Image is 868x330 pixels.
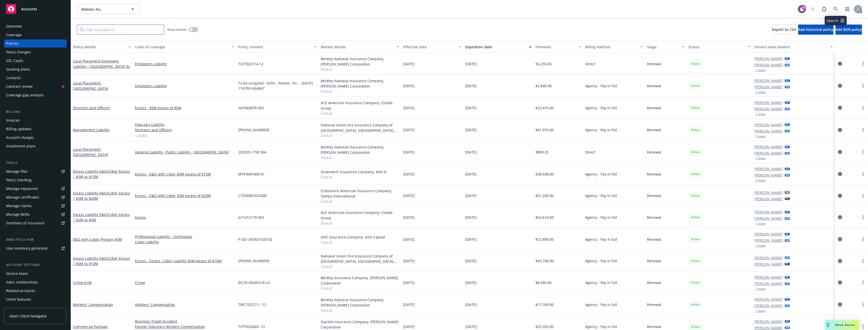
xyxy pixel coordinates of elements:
[321,297,399,308] div: Berkley National Insurance Company, [PERSON_NAME] Corporation
[238,171,265,177] span: MTE9047409 01
[647,149,661,155] span: Renewal
[535,237,554,242] span: $72,899.00
[465,105,477,111] span: [DATE]
[238,80,317,91] span: To be assigned - 6705 - Alation, Inc. - [DATE] 1747951454967
[690,150,700,154] span: Active
[4,185,67,193] span: Manage exposures
[321,144,399,155] div: Berkley National Insurance Company, [PERSON_NAME] Corporation
[135,215,234,220] a: Excess
[754,84,783,90] a: [PERSON_NAME]
[837,83,843,89] a: circleInformation
[321,133,399,137] span: Show all
[647,215,661,220] span: Renewal
[403,105,415,111] span: [DATE]
[535,149,549,155] span: $899.25
[73,237,122,242] a: E&O with Cyber
[4,167,67,175] a: Manage files
[6,82,33,91] div: Contract review
[837,279,843,285] a: circleInformation
[73,59,130,69] a: Local Placement
[4,57,67,65] a: SSC Cases
[401,41,463,53] button: Effective date
[321,78,399,89] div: Berkley National Insurance Company, [PERSON_NAME] Corporation
[754,275,783,280] a: [PERSON_NAME]
[73,256,130,266] a: Excess Liability
[403,237,415,242] span: [DATE]
[798,27,833,32] span: Add historical policy
[4,116,67,124] a: Invoices
[4,219,67,227] a: Summary of insurance
[755,244,766,247] button: 1 more
[754,172,783,178] a: [PERSON_NAME]
[6,91,44,99] div: Coverage gap analysis
[99,237,122,242] span: - Primary $5M
[135,239,234,245] a: Cyber Liability
[238,215,264,220] span: G71412179 002
[801,5,806,10] div: 32
[585,237,617,242] span: Agency - Pay in full
[6,31,22,39] div: Coverage
[860,324,866,330] a: more
[465,127,477,133] span: [DATE]
[4,82,67,91] a: Contract review
[754,231,783,237] a: [PERSON_NAME]
[690,61,700,66] span: Active
[755,179,766,182] button: 1 more
[4,193,67,201] a: Manage certificates
[585,83,617,89] span: Agency - Pay in full
[135,105,234,111] a: Excess - $5M excess of $5M
[754,166,783,171] a: [PERSON_NAME]
[321,234,399,240] div: AXIS Insurance Company, AXIS Capital
[860,83,866,89] a: more
[690,193,700,198] span: Active
[465,44,526,50] div: Expiration date
[754,100,783,105] a: [PERSON_NAME]
[755,222,766,225] button: 1 more
[73,169,130,179] a: Excess Liability
[647,105,661,111] span: Renewal
[135,258,234,263] a: Excess - Excess, Cyber Liability $5M excess of $10M
[837,214,843,220] a: circleInformation
[6,287,35,295] div: Related accounts
[647,237,661,242] span: Renewal
[21,7,37,11] span: Accounts
[860,149,866,155] a: more
[238,258,269,263] span: [PHONE_NUMBER]
[754,56,783,61] a: [PERSON_NAME]
[837,171,843,177] a: circleInformation
[754,144,783,149] a: [PERSON_NAME]
[321,240,399,244] span: Show all
[6,167,28,175] div: Manage files
[772,25,796,35] button: Export to CSV
[321,111,399,115] span: Show all
[403,258,415,263] span: [DATE]
[4,134,67,142] a: Account charges
[465,149,477,155] span: [DATE]
[535,171,554,177] span: $38,928.00
[755,157,766,160] button: 1 more
[321,56,399,67] div: Berkley National Insurance Company, [PERSON_NAME] Corporation
[6,193,39,201] div: Manage certificates
[4,142,67,150] a: Installment plans
[83,280,92,285] span: - $1M
[798,25,833,35] button: Add historical policy
[4,202,67,210] a: Manage claims
[135,234,234,239] a: Professional Liability - Technology
[321,155,399,159] span: Show all
[4,287,67,295] a: Related accounts
[837,301,843,307] a: circleInformation
[647,61,661,67] span: Renewal
[690,280,700,285] span: Active
[4,160,67,165] div: Tools
[825,320,831,330] div: Drag to move
[73,256,130,266] span: - E&O/Cyber Excess | $5M xs $10M
[135,127,234,133] a: Directors and Officers
[688,44,745,50] div: Status
[754,297,783,302] a: [PERSON_NAME]
[754,106,783,112] a: [PERSON_NAME]
[535,193,554,198] span: $31,200.00
[690,83,700,88] span: Active
[238,61,263,67] span: TLE7022714-12
[6,22,22,30] div: Overview
[403,171,415,177] span: [DATE]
